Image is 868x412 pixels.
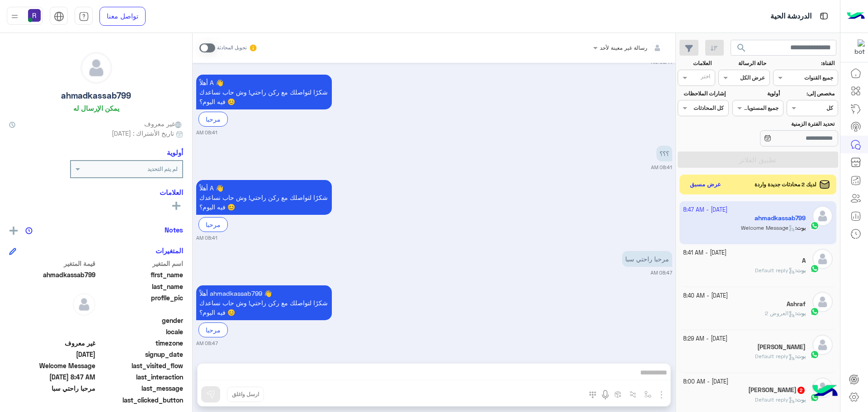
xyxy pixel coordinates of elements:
[683,378,728,386] small: [DATE] - 8:00 AM
[9,350,95,359] span: 2025-09-28T05:47:54.723Z
[61,90,131,101] h5: ahmadkassab799
[810,264,819,273] img: WhatsApp
[97,395,184,405] span: last_clicked_button
[651,164,672,171] small: 08:41 AM
[757,343,806,351] h5: KHURAM SHEHZAD
[731,40,753,59] button: search
[9,327,95,336] span: null
[54,11,64,22] img: tab
[770,10,811,23] p: الدردشة الحية
[196,75,332,109] p: 28/9/2025, 8:41 AM
[73,293,95,316] img: defaultAdmin.png
[196,285,332,320] p: 28/9/2025, 8:47 AM
[797,387,805,394] span: 2
[196,129,217,136] small: 08:41 AM
[810,307,819,316] img: WhatsApp
[198,217,228,232] div: مرحبا
[97,327,184,336] span: locale
[156,246,183,255] h6: المتغيرات
[196,340,218,347] small: 08:47 AM
[97,338,184,348] span: timezone
[678,152,838,168] button: تطبيق الفلاتر
[217,44,247,52] small: تحويل المحادثة
[755,180,816,189] span: لديك 2 محادثات جديدة واردة
[683,292,728,300] small: [DATE] - 8:40 AM
[701,72,712,83] div: اختر
[167,148,183,156] h6: أولوية
[198,112,228,127] div: مرحبا
[97,293,184,314] span: profile_pic
[227,387,264,402] button: ارسل واغلق
[812,335,833,355] img: defaultAdmin.png
[97,361,184,370] span: last_visited_flow
[97,372,184,382] span: last_interaction
[797,353,806,360] span: بوت
[755,353,795,360] span: Default reply
[720,59,766,67] label: حالة الرسالة
[755,396,795,403] span: Default reply
[97,316,184,325] span: gender
[198,322,228,337] div: مرحبا
[683,335,727,343] small: [DATE] - 8:29 AM
[797,396,806,403] span: بوت
[9,11,20,22] img: profile
[79,11,89,22] img: tab
[736,43,747,53] span: search
[9,316,95,325] span: null
[733,120,835,128] label: تحديد الفترة الزمنية
[9,361,95,370] span: Welcome Message
[9,395,95,405] span: null
[733,90,780,98] label: أولوية
[679,90,725,98] label: إشارات الملاحظات
[765,310,795,317] span: العروض 2
[755,267,795,274] span: Default reply
[656,146,672,161] p: 28/9/2025, 8:41 AM
[651,269,672,276] small: 08:47 AM
[9,372,95,382] span: 2025-09-28T05:47:54.716Z
[196,180,332,215] p: 28/9/2025, 8:41 AM
[788,90,835,98] label: مخصص إلى:
[622,251,672,267] p: 28/9/2025, 8:47 AM
[28,9,41,22] img: userImage
[812,249,833,269] img: defaultAdmin.png
[795,396,806,403] b: :
[600,44,647,51] span: رسالة غير معينة لأحد
[679,59,712,67] label: العلامات
[9,384,95,393] span: مرحبا راحتي سبا
[812,292,833,312] img: defaultAdmin.png
[9,188,183,196] h6: العلامات
[81,52,112,83] img: defaultAdmin.png
[847,7,865,26] img: Logo
[99,7,146,26] a: تواصل معنا
[686,178,725,191] button: عرض مسبق
[73,104,119,112] h6: يمكن الإرسال له
[795,267,806,274] b: :
[147,166,178,172] b: لم يتم التحديد
[165,226,183,234] h6: Notes
[849,39,865,56] img: 322853014244696
[809,376,841,407] img: hulul-logo.png
[9,259,95,268] span: قيمة المتغير
[683,249,726,257] small: [DATE] - 8:41 AM
[25,227,33,234] img: notes
[797,267,806,274] span: بوت
[787,300,806,308] h5: Ashraf
[97,270,184,279] span: first_name
[797,310,806,317] span: بوت
[9,227,18,235] img: add
[97,282,184,291] span: last_name
[144,119,183,128] span: غير معروف
[196,234,217,242] small: 08:41 AM
[97,384,184,393] span: last_message
[818,10,830,22] img: tab
[810,350,819,359] img: WhatsApp
[97,350,184,359] span: signup_date
[795,310,806,317] b: :
[97,259,184,268] span: اسم المتغير
[75,7,93,26] a: tab
[112,128,174,138] span: تاريخ الأشتراك : [DATE]
[748,386,806,394] h5: Muhammad Younas Khan
[802,257,806,265] h5: A
[774,59,835,67] label: القناة:
[9,270,95,279] span: ahmadkassab799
